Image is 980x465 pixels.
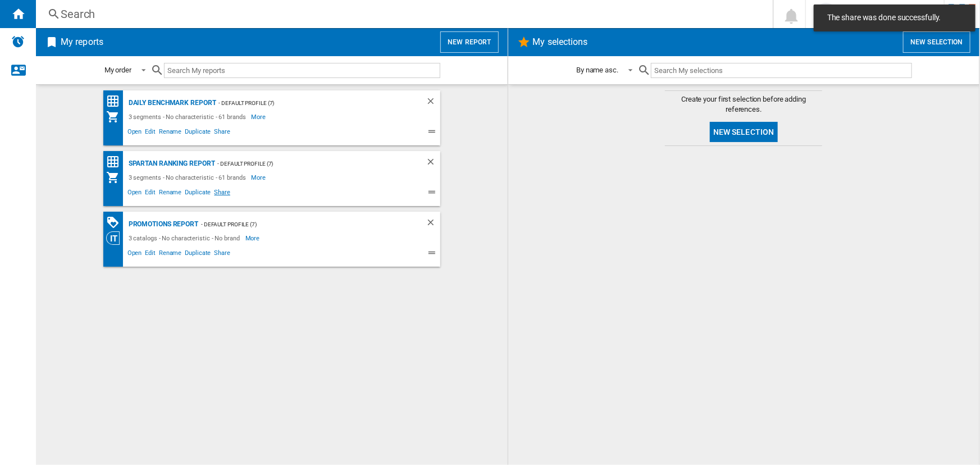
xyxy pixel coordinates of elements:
span: Share [212,126,232,140]
div: - Default profile (7) [198,217,403,231]
div: Category View [106,231,126,245]
div: 3 segments - No characteristic - 61 brands [126,171,252,184]
span: Rename [157,126,183,140]
span: Duplicate [183,126,212,140]
span: Duplicate [183,248,212,261]
h2: My selections [531,31,590,53]
img: alerts-logo.svg [11,35,25,48]
span: Edit [143,126,157,140]
div: By name asc. [576,66,618,74]
div: Delete [426,96,440,110]
span: Open [126,248,144,261]
span: Rename [157,187,183,200]
span: Edit [143,248,157,261]
input: Search My reports [164,63,440,78]
button: New selection [710,122,778,142]
div: 3 catalogs - No characteristic - No brand [126,231,245,245]
div: Delete [426,157,440,171]
span: The share was done successfully. [824,12,965,24]
span: Share [212,248,232,261]
div: Price Ranking [106,155,126,169]
div: Price Matrix [106,94,126,108]
div: Spartan Ranking Report [126,157,215,171]
input: Search My selections [651,63,912,78]
div: 3 segments - No characteristic - 61 brands [126,110,252,124]
div: Delete [426,217,440,231]
span: Create your first selection before adding references. [665,94,822,115]
span: More [252,110,268,124]
div: My Assortment [106,171,126,184]
span: More [252,171,268,184]
div: - Default profile (7) [216,96,403,110]
span: Open [126,126,144,140]
span: Edit [143,187,157,200]
button: New report [440,31,498,53]
div: My order [104,66,131,74]
span: Share [212,187,232,200]
span: Open [126,187,144,200]
button: New selection [903,31,970,53]
div: Search [61,6,744,22]
div: Daily Benchmark Report [126,96,216,110]
div: - Default profile (7) [215,157,403,171]
h2: My reports [58,31,106,53]
span: Rename [157,248,183,261]
span: Duplicate [183,187,212,200]
div: Promotions Report [126,217,198,231]
span: More [245,231,262,245]
div: My Assortment [106,110,126,124]
div: Promotions report [106,216,126,230]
